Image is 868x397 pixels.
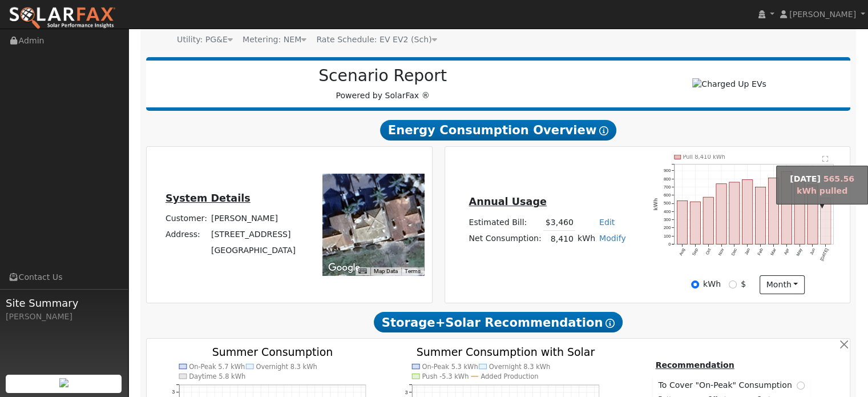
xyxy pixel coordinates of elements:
text: 600 [664,193,671,198]
rect: onclick="" [768,178,778,244]
span: Energy Consumption Overview [380,120,616,141]
text: 700 [664,185,671,190]
td: Customer: [163,211,209,227]
text: 300 [664,217,671,222]
span: [PERSON_NAME] [789,10,856,19]
rect: onclick="" [781,171,792,244]
div: Metering: NEM [243,34,306,46]
text: Push -5.3 kWh [422,372,469,380]
span: To Cover "On-Peak" Consumption [658,379,796,391]
button: Keyboard shortcuts [358,267,366,275]
td: Estimated Bill: [467,214,543,231]
div: [PERSON_NAME] [6,311,122,323]
span: 565.56 kWh pulled [797,174,854,195]
text: On-Peak 5.3 kWh [422,363,478,371]
td: Address: [163,227,209,243]
text: Jun [809,247,816,256]
text: 100 [664,234,671,239]
u: Annual Usage [469,196,546,207]
span: Storage+Solar Recommendation [374,312,623,332]
button: Map Data [374,267,398,275]
text: Apr [783,247,790,256]
input: $ [729,280,737,288]
a: Modify [599,234,626,243]
a: Open this area in Google Maps (opens a new window) [325,260,363,275]
rect: onclick="" [729,182,740,244]
text: Added Production [481,372,538,380]
text: Overnight 8.3 kWh [256,363,317,371]
span: Alias: None [316,35,437,44]
td: Net Consumption: [467,231,543,247]
u: System Details [165,193,251,204]
text: Overnight 8.3 kWh [489,363,550,371]
rect: onclick="" [690,202,700,244]
text: Jan [744,247,751,256]
label: $ [741,278,746,290]
button: month [760,275,805,295]
text: 3 [172,390,175,395]
td: kWh [575,231,597,247]
td: [GEOGRAPHIC_DATA] [209,243,297,259]
text: Feb [757,247,764,256]
text: 800 [664,177,671,182]
a: Terms (opens in new tab) [405,268,421,274]
text: kWh [653,198,659,211]
strong: [DATE] [790,174,821,183]
rect: onclick="" [821,198,831,244]
text: Mar [769,247,777,256]
a: Edit [599,218,615,227]
h2: Scenario Report [158,66,608,86]
img: SolarFax [9,6,116,30]
rect: onclick="" [794,179,805,244]
label: kWh [703,278,721,290]
div: Powered by SolarFax ® [152,66,614,102]
text: Oct [705,247,712,255]
text: Aug [678,247,686,256]
img: retrieve [59,378,68,387]
i: Show Help [605,319,615,328]
text: Nov [717,247,725,256]
text: 3 [405,390,408,395]
text: On-Peak 5.7 kWh [189,363,245,371]
rect: onclick="" [742,180,753,244]
rect: onclick="" [716,184,726,244]
text: Pull 8,410 kWh [683,154,725,160]
span: Site Summary [6,295,122,311]
rect: onclick="" [703,197,713,244]
input: kWh [691,280,699,288]
text: Dec [730,247,738,256]
div: Utility: PG&E [177,34,233,46]
text: 0 [668,242,671,247]
td: 8,410 [543,231,575,247]
text: 400 [664,209,671,214]
rect: onclick="" [756,187,766,244]
u: Recommendation [655,360,734,370]
text: Summer Consumption [212,346,333,358]
text:  [822,155,829,162]
text: Daytime 5.8 kWh [189,372,245,380]
img: Charged Up EVs [692,78,766,90]
text: Sep [691,247,699,256]
text: 900 [664,168,671,173]
text: May [796,247,804,257]
text: [DATE] [819,247,829,262]
rect: onclick="" [677,201,687,244]
text: 200 [664,225,671,230]
rect: onclick="" [808,185,818,244]
i: Show Help [599,126,608,135]
td: [PERSON_NAME] [209,211,297,227]
img: Google [325,260,363,275]
td: $3,460 [543,214,575,231]
text: 500 [664,200,671,206]
text: Summer Consumption with Solar [417,346,595,358]
td: [STREET_ADDRESS] [209,227,297,243]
